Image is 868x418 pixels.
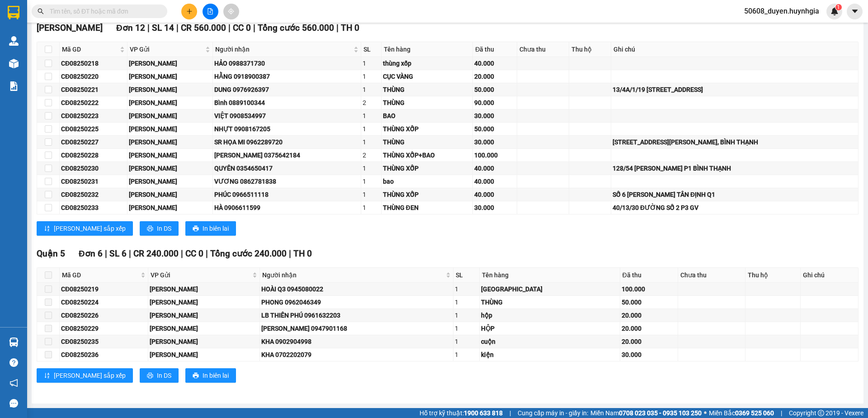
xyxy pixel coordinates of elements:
[261,337,452,347] div: KHA 0902904998
[611,42,859,57] th: Ghi chú
[851,7,859,15] span: caret-down
[737,5,826,17] span: 50608_duyen.huynhgia
[61,124,126,134] div: CĐ08250225
[293,248,312,259] span: TH 0
[228,8,234,14] span: aim
[185,248,203,259] span: CC 0
[474,150,515,160] div: 100.000
[61,85,126,95] div: CĐ08250221
[590,408,702,418] span: Miền Nam
[455,310,478,320] div: 1
[206,248,208,259] span: |
[613,137,857,147] div: [STREET_ADDRESS][PERSON_NAME], BÌNH THẠNH
[61,337,146,347] div: CĐ08250235
[157,370,171,380] span: In DS
[455,337,478,347] div: 1
[127,83,213,96] td: Cam Đức
[678,268,746,283] th: Chưa thu
[148,283,260,296] td: Cam Đức
[147,225,153,233] span: printer
[233,23,251,33] span: CC 0
[509,408,511,418] span: |
[258,23,334,33] span: Tổng cước 560.000
[383,203,472,213] div: THÙNG ĐEN
[151,270,250,280] span: VP Gửi
[214,203,359,213] div: HÀ 0906611599
[61,111,126,121] div: CĐ08250223
[176,23,179,33] span: |
[62,44,118,54] span: Mã GD
[9,358,18,367] span: question-circle
[62,270,139,280] span: Mã GD
[383,58,472,68] div: thùng xốp
[363,176,380,186] div: 1
[613,203,857,213] div: 40/13/30 ĐƯỜNG SỐ 2 P3 GV
[847,4,863,19] button: caret-down
[61,297,146,307] div: CĐ08250224
[60,296,148,309] td: CĐ08250224
[186,8,193,14] span: plus
[383,124,472,134] div: THÙNG XỐP
[203,370,229,380] span: In biên lai
[148,296,260,309] td: Cam Đức
[9,36,19,46] img: warehouse-icon
[109,248,127,259] span: SL 6
[60,70,127,83] td: CĐ08250220
[60,322,148,335] td: CĐ08250229
[148,309,260,322] td: Cam Đức
[60,201,127,214] td: CĐ08250233
[129,203,211,213] div: [PERSON_NAME]
[620,268,678,283] th: Đã thu
[818,410,824,416] span: copyright
[261,297,452,307] div: PHONG 0962046349
[214,111,359,121] div: VIỆT 0908534997
[148,322,260,335] td: Cam Đức
[54,370,126,380] span: [PERSON_NAME] sắp xếp
[61,58,126,68] div: CĐ08250218
[613,163,857,173] div: 128/54 [PERSON_NAME] P1 BÌNH THẠNH
[622,297,676,307] div: 50.000
[60,283,148,296] td: CĐ08250219
[481,297,618,307] div: THÙNG
[61,203,126,213] div: CĐ08250233
[474,190,515,199] div: 40.000
[569,42,611,57] th: Thu hộ
[215,44,351,54] span: Người nhận
[60,335,148,348] td: CĐ08250235
[704,411,707,415] span: ⚪️
[127,149,213,162] td: Cam Đức
[140,221,179,236] button: printerIn DS
[60,162,127,175] td: CĐ08250230
[9,81,19,91] img: solution-icon
[228,23,231,33] span: |
[127,96,213,109] td: Cam Đức
[61,150,126,160] div: CĐ08250228
[152,23,174,33] span: SL 14
[363,98,380,108] div: 2
[129,98,211,108] div: [PERSON_NAME]
[129,176,211,186] div: [PERSON_NAME]
[130,44,203,54] span: VP Gửi
[619,409,702,417] strong: 0708 023 035 - 0935 103 250
[9,337,19,347] img: warehouse-icon
[203,4,218,19] button: file-add
[474,203,515,213] div: 30.000
[147,372,153,380] span: printer
[837,4,840,10] span: 1
[60,83,127,96] td: CĐ08250221
[37,23,103,33] span: [PERSON_NAME]
[262,270,444,280] span: Người nhận
[127,57,213,70] td: Cam Đức
[383,176,472,186] div: bao
[60,57,127,70] td: CĐ08250218
[214,137,359,147] div: SR HỌA MI 0962289720
[148,348,260,361] td: Cam Đức
[129,71,211,81] div: [PERSON_NAME]
[474,58,515,68] div: 40.000
[383,111,472,121] div: BAO
[214,176,359,186] div: VƯƠNG 0862781838
[61,163,126,173] div: CĐ08250230
[474,85,515,95] div: 50.000
[336,23,339,33] span: |
[157,223,171,233] span: In DS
